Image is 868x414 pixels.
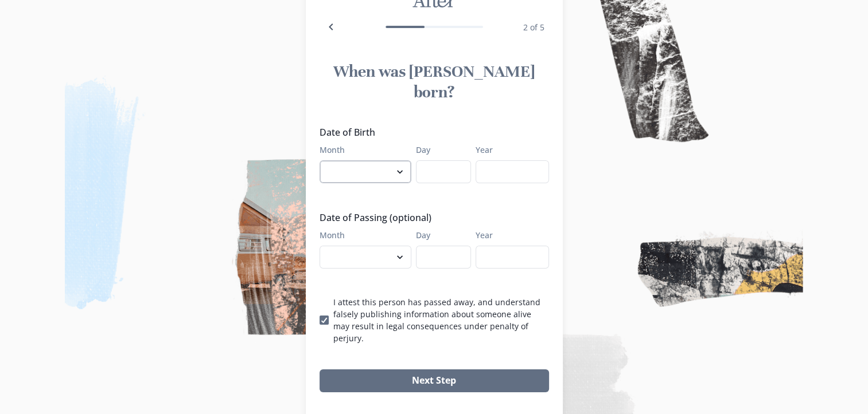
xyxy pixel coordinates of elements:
[416,229,464,241] label: Day
[320,15,342,38] button: Back
[320,211,542,224] legend: Date of Passing (optional)
[320,144,404,156] label: Month
[333,296,549,344] p: I attest this person has passed away, and understand falsely publishing information about someone...
[320,369,549,392] button: Next Step
[476,229,542,241] label: Year
[476,144,542,156] label: Year
[320,61,549,102] h1: When was [PERSON_NAME] born?
[416,144,464,156] label: Day
[320,229,404,241] label: Month
[523,22,544,33] span: 2 of 5
[320,125,542,139] legend: Date of Birth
